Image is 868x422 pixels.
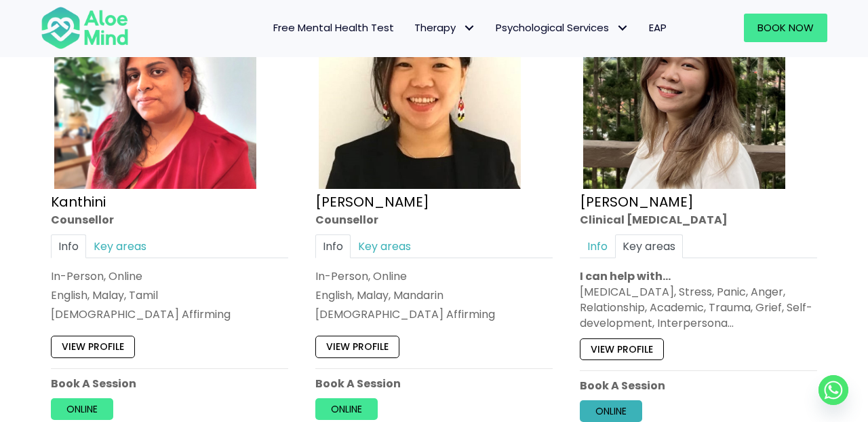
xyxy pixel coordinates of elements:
a: EAP [639,14,677,42]
img: Aloe mind Logo [41,5,129,50]
div: [DEMOGRAPHIC_DATA] Affirming [315,306,553,322]
div: [MEDICAL_DATA], Stress, Panic, Anger, Relationship, Academic, Trauma, Grief, Self-development, In... [580,284,817,332]
a: Whatsapp [818,375,848,405]
a: [PERSON_NAME] [315,192,429,211]
a: [PERSON_NAME] [580,192,694,211]
a: Online [51,398,113,420]
a: TherapyTherapy: submenu [404,14,486,42]
a: Online [315,398,378,420]
span: Psychological Services [496,20,629,35]
p: Book A Session [580,378,817,393]
p: English, Malay, Tamil [51,287,288,303]
a: Key areas [351,234,418,258]
span: Free Mental Health Test [273,20,394,35]
p: I can help with… [580,268,817,284]
a: Kanthini [51,192,106,211]
nav: Menu [146,14,677,42]
div: Counsellor [51,211,288,227]
div: In-Person, Online [315,268,553,284]
a: View profile [51,336,135,357]
p: Book A Session [51,375,288,391]
span: Book Now [757,20,814,35]
a: Info [580,234,615,258]
p: English, Malay, Mandarin [315,287,553,303]
div: [DEMOGRAPHIC_DATA] Affirming [51,306,288,322]
p: Book A Session [315,375,553,391]
span: Therapy [414,20,475,35]
a: Psychological ServicesPsychological Services: submenu [486,14,639,42]
a: Info [51,234,86,258]
a: Key areas [86,234,154,258]
a: Key areas [615,234,683,258]
a: View profile [315,336,399,357]
a: Online [580,400,642,422]
div: Clinical [MEDICAL_DATA] [580,211,817,227]
div: In-Person, Online [51,268,288,284]
a: View profile [580,338,664,359]
a: Book Now [744,14,827,42]
span: EAP [649,20,667,35]
a: Info [315,234,351,258]
a: Free Mental Health Test [263,14,404,42]
span: Therapy: submenu [459,18,479,38]
div: Counsellor [315,211,553,227]
span: Psychological Services: submenu [612,18,632,38]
